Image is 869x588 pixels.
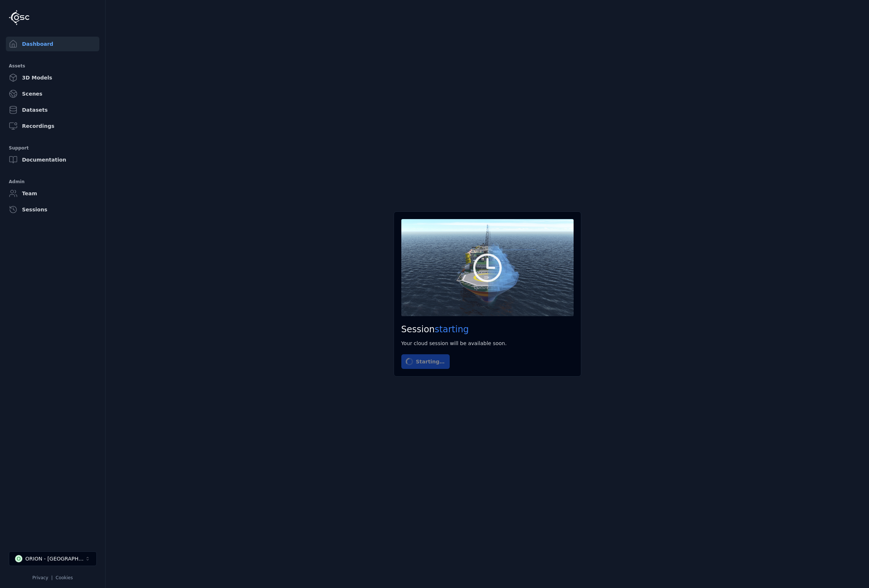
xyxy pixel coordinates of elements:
[9,62,96,70] div: Assets
[6,37,99,51] a: Dashboard
[6,152,99,167] a: Documentation
[9,10,29,25] img: Logo
[6,202,99,217] a: Sessions
[32,575,48,580] a: Privacy
[6,103,99,117] a: Datasets
[9,144,96,152] div: Support
[15,555,22,562] div: O
[401,340,574,347] div: Your cloud session will be available soon.
[6,186,99,201] a: Team
[6,119,99,133] a: Recordings
[9,177,96,186] div: Admin
[6,86,99,101] a: Scenes
[6,70,99,85] a: 3D Models
[435,324,469,334] span: starting
[401,323,574,335] h2: Session
[25,555,85,562] div: ORION - [GEOGRAPHIC_DATA]
[401,354,450,369] button: Starting…
[56,575,73,580] a: Cookies
[9,551,97,566] button: Select a workspace
[51,575,53,580] span: |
